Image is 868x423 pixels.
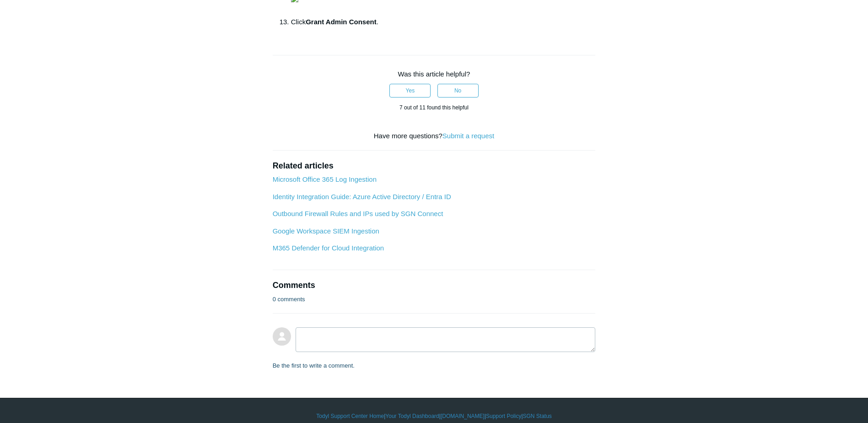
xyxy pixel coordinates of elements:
a: Google Workspace SIEM Ingestion [273,227,379,235]
a: M365 Defender for Cloud Integration [273,244,384,252]
a: Support Policy [486,412,521,420]
div: | | | | [169,412,700,420]
p: 0 comments [273,295,305,304]
a: Identity Integration Guide: Azure Active Directory / Entra ID [273,193,451,201]
button: This article was not helpful [437,84,479,98]
div: Have more questions? [273,131,596,141]
span: 7 out of 11 found this helpful [399,104,469,111]
li: Click . [291,16,596,27]
a: Submit a request [442,132,494,140]
textarea: Add your comment [296,327,596,352]
a: Outbound Firewall Rules and IPs used by SGN Connect [273,210,443,217]
a: Todyl Support Center Home [316,412,384,420]
a: [DOMAIN_NAME] [441,412,485,420]
h2: Comments [273,279,596,292]
h2: Related articles [273,160,596,172]
button: This article was helpful [389,84,431,98]
a: Microsoft Office 365 Log Ingestion [273,175,377,183]
span: Was this article helpful? [398,70,470,78]
a: SGN Status [523,412,552,420]
strong: Grant Admin Consent [306,18,376,26]
a: Your Todyl Dashboard [385,412,439,420]
p: Be the first to write a comment. [273,361,355,370]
